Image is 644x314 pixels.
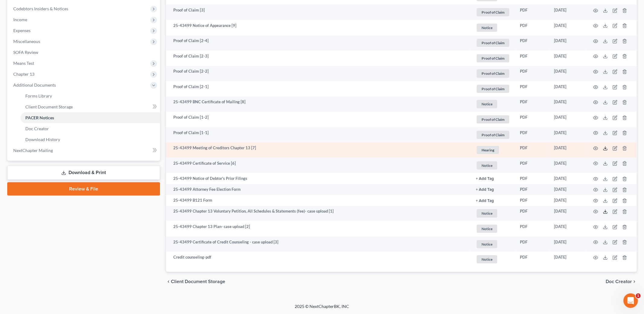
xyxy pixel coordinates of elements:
button: + Add Tag [476,199,494,203]
td: 25-43499 Meeting of Creditors Chapter 13 [7] [166,142,471,158]
span: Notice [477,209,497,217]
td: Proof of Claim [2-4] [166,35,471,51]
button: chevron_left Client Document Storage [166,279,225,284]
td: 25-43499 Chapter 13 Voluntary Petition, All Schedules & Statements (fee)- case upload [1] [166,206,471,221]
td: PDF [515,252,549,267]
a: Client Document Storage [21,101,160,112]
i: chevron_right [632,279,637,284]
span: Client Document Storage [25,104,73,109]
td: 25-43499 Notice of Appearance [9] [166,20,471,35]
td: [DATE] [549,195,586,206]
td: Proof of Claim [1-1] [166,127,471,143]
td: [DATE] [549,184,586,195]
td: Proof of Claim [2-1] [166,81,471,97]
span: Notice [477,24,497,32]
td: [DATE] [549,20,586,35]
a: Proof of Claim [476,53,510,63]
td: [DATE] [549,236,586,252]
td: Proof of Claim [3] [166,5,471,20]
a: NextChapter Mailing [8,145,160,156]
a: Proof of Claim [476,7,510,17]
span: Income [13,17,27,22]
a: Forms Library [21,91,160,101]
td: 25-43499 B121 Form [166,195,471,206]
span: Proof of Claim [477,39,509,47]
span: Proof of Claim [477,85,509,93]
td: [DATE] [549,35,586,51]
td: PDF [515,97,549,112]
a: Proof of Claim [476,114,510,124]
td: [DATE] [549,158,586,173]
td: Proof of Claim [2-3] [166,51,471,66]
td: PDF [515,35,549,51]
td: [DATE] [549,97,586,112]
td: [DATE] [549,66,586,81]
td: [DATE] [549,5,586,20]
td: 25-43499 Attorney Fee Election Form [166,184,471,195]
td: 25-43499 Certificate of Credit Counseling - case upload [3] [166,236,471,252]
td: PDF [515,206,549,221]
span: Notice [477,100,497,108]
td: PDF [515,195,549,206]
span: Miscellaneous [13,39,40,44]
td: PDF [515,142,549,158]
td: PDF [515,81,549,97]
a: + Add Tag [476,197,510,203]
a: Notice [476,208,510,218]
td: [DATE] [549,173,586,184]
span: Expenses [13,28,30,33]
a: Notice [476,254,510,264]
td: PDF [515,66,549,81]
span: Means Test [13,61,34,66]
a: Download & Print [7,166,160,180]
a: Notice [476,160,510,170]
a: SOFA Review [8,47,160,58]
a: Notice [476,224,510,234]
button: + Add Tag [476,188,494,192]
iframe: Intercom live chat [623,293,638,308]
td: [DATE] [549,51,586,66]
td: [DATE] [549,206,586,221]
td: PDF [515,236,549,252]
span: Additional Documents [13,82,56,88]
td: Proof of Claim [2-2] [166,66,471,81]
a: Notice [476,23,510,33]
span: Proof of Claim [477,54,509,62]
a: + Add Tag [476,187,510,192]
span: Proof of Claim [477,131,509,139]
td: [DATE] [549,81,586,97]
td: PDF [515,112,549,127]
a: + Add Tag [476,176,510,181]
td: PDF [515,20,549,35]
td: PDF [515,184,549,195]
td: [DATE] [549,252,586,267]
td: [DATE] [549,221,586,236]
span: Chapter 13 [13,71,34,77]
td: PDF [515,158,549,173]
i: chevron_left [166,279,171,284]
td: Proof of Claim [1-2] [166,112,471,127]
button: + Add Tag [476,177,494,181]
td: PDF [515,5,549,20]
td: PDF [515,173,549,184]
a: Proof of Claim [476,84,510,94]
a: Proof of Claim [476,68,510,78]
a: Notice [476,99,510,109]
span: NextChapter Mailing [13,148,53,153]
a: Proof of Claim [476,38,510,48]
a: Review & File [7,182,160,196]
td: [DATE] [549,112,586,127]
td: 25-43499 Certificate of Service [6] [166,158,471,173]
span: Notice [477,240,497,248]
a: Notice [476,239,510,249]
td: 25-43499 Chapter 13 Plan- case upload [2] [166,221,471,236]
span: PACER Notices [25,115,54,120]
a: Hearing [476,145,510,155]
td: PDF [515,51,549,66]
span: Doc Creator [25,126,49,131]
span: Proof of Claim [477,8,509,16]
td: PDF [515,221,549,236]
a: Proof of Claim [476,130,510,140]
td: 25-43499 BNC Certificate of Mailing [8] [166,97,471,112]
td: [DATE] [549,142,586,158]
